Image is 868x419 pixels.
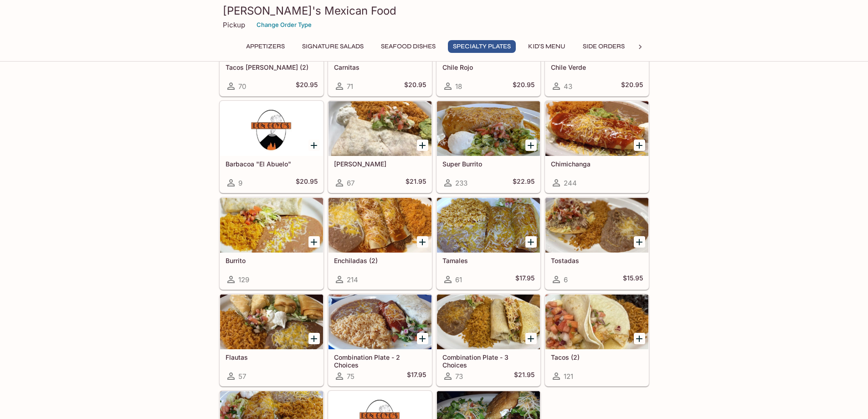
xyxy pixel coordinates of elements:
[514,371,534,382] h5: $21.95
[523,40,570,53] button: Kid's Menu
[545,101,649,193] a: Chimichanga244
[545,101,648,156] div: Chimichanga
[623,274,643,285] h5: $15.95
[334,353,426,368] h5: Combination Plate - 2 Choices
[334,63,426,71] h5: Carnitas
[226,160,318,168] h5: Barbacoa "El Abuelo"
[238,82,246,91] span: 70
[442,160,534,168] h5: Super Burrito
[328,294,432,386] a: Combination Plate - 2 Choices75$17.95
[634,140,645,151] button: Add Chimichanga
[437,101,540,193] a: Super Burrito233$22.95
[455,372,463,381] span: 73
[437,294,540,386] a: Combination Plate - 3 Choices73$21.95
[551,257,643,264] h5: Tostadas
[564,275,568,284] span: 6
[220,197,324,290] a: Burrito129
[437,295,540,349] div: Combination Plate - 3 Choices
[448,40,516,53] button: Specialty Plates
[551,63,643,71] h5: Chile Verde
[220,101,323,156] div: Barbacoa "El Abuelo"
[442,63,534,71] h5: Chile Rojo
[297,40,369,53] button: Signature Salads
[551,160,643,168] h5: Chimichanga
[347,275,358,284] span: 214
[525,140,537,151] button: Add Super Burrito
[238,372,246,381] span: 57
[347,82,353,91] span: 71
[406,177,426,188] h5: $21.95
[347,179,354,187] span: 67
[308,333,320,344] button: Add Flautas
[564,82,572,91] span: 43
[545,295,648,349] div: Tacos (2)
[238,275,249,284] span: 129
[226,63,318,71] h5: Tacos [PERSON_NAME] (2)
[407,371,426,382] h5: $17.95
[347,372,354,381] span: 75
[226,257,318,264] h5: Burrito
[328,197,432,290] a: Enchiladas (2)214
[525,333,537,344] button: Add Combination Plate - 3 Choices
[437,197,540,290] a: Tamales61$17.95
[238,179,242,187] span: 9
[564,179,577,187] span: 244
[437,101,540,156] div: Super Burrito
[220,198,323,253] div: Burrito
[223,21,245,29] p: Pickup
[252,18,316,32] button: Change Order Type
[334,257,426,264] h5: Enchiladas (2)
[220,101,324,193] a: Barbacoa "El Abuelo"9$20.95
[223,4,646,18] h3: [PERSON_NAME]'s Mexican Food
[545,197,649,290] a: Tostadas6$15.95
[515,274,534,285] h5: $17.95
[564,372,573,381] span: 121
[455,82,462,91] span: 18
[417,236,428,248] button: Add Enchiladas (2)
[241,40,290,53] button: Appetizers
[634,333,645,344] button: Add Tacos (2)
[513,177,534,188] h5: $22.95
[437,198,540,253] div: Tamales
[545,294,649,386] a: Tacos (2)121
[328,101,432,193] a: [PERSON_NAME]67$21.95
[220,294,324,386] a: Flautas57
[513,81,534,92] h5: $20.95
[308,140,320,151] button: Add Barbacoa "El Abuelo"
[329,101,431,156] div: Fajita Burrito
[578,40,630,53] button: Side Orders
[296,177,318,188] h5: $20.95
[634,236,645,248] button: Add Tostadas
[334,160,426,168] h5: [PERSON_NAME]
[545,198,648,253] div: Tostadas
[220,295,323,349] div: Flautas
[404,81,426,92] h5: $20.95
[442,353,534,368] h5: Combination Plate - 3 Choices
[296,81,318,92] h5: $20.95
[226,353,318,361] h5: Flautas
[417,333,428,344] button: Add Combination Plate - 2 Choices
[621,81,643,92] h5: $20.95
[417,140,428,151] button: Add Fajita Burrito
[376,40,441,53] button: Seafood Dishes
[442,257,534,264] h5: Tamales
[455,179,467,187] span: 233
[525,236,537,248] button: Add Tamales
[551,353,643,361] h5: Tacos (2)
[329,295,431,349] div: Combination Plate - 2 Choices
[455,275,462,284] span: 61
[329,198,431,253] div: Enchiladas (2)
[308,236,320,248] button: Add Burrito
